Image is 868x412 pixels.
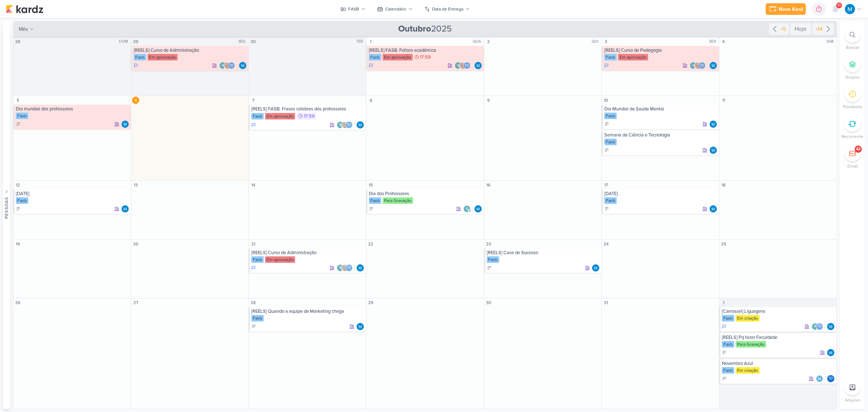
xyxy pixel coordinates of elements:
div: Fasb [251,315,264,321]
img: Sarah Violante [459,62,466,69]
div: A Fazer [16,206,21,211]
p: r [692,64,694,68]
div: roberta.pecora@fasb.com.br [463,205,471,213]
div: 11 [720,97,727,104]
div: 30 [485,299,492,306]
img: MARIANA MIRANDA [827,323,834,330]
div: roberta.pecora@fasb.com.br [690,62,697,69]
div: roberta.pecora@fasb.com.br [455,62,462,69]
p: Td [829,377,833,381]
div: 1 [367,38,374,45]
div: Em aprovação [618,54,648,60]
div: Em Andamento [251,265,256,271]
p: Buscar [846,44,859,51]
div: Thais de carvalho [827,375,834,382]
div: Fasb [722,341,734,348]
p: Td [347,123,351,127]
div: 4 [720,38,727,45]
div: QUA [473,39,483,45]
div: [REELS] Case de Sucesso [487,250,600,256]
div: Dia Mundial da Saúde Mental [604,106,718,112]
div: 16 [485,181,492,189]
img: Sarah Violante [694,62,701,69]
div: Fasb [16,197,28,204]
div: Fasb [722,315,734,321]
img: MARIANA MIRANDA [592,264,599,272]
img: MARIANA MIRANDA [239,62,246,69]
div: Fasb [487,256,499,263]
div: A Fazer [487,265,492,270]
div: DIA DAS CRIANÇAS [16,191,129,197]
div: 21 [250,240,257,248]
div: 7 [250,97,257,104]
button: Novo Kard [766,3,806,15]
p: Pendente [843,104,862,110]
img: MARIANA MIRANDA [845,4,855,14]
div: Em Andamento [251,122,256,128]
div: 19 [14,240,21,248]
div: [REELS] Quando a equipe de Marketing chega [251,308,365,314]
div: +14 [814,25,824,33]
div: Thais de carvalho [698,62,706,69]
div: Fasb [604,197,617,204]
div: 26 [14,299,21,306]
div: Thais de carvalho [345,121,353,129]
div: Colaboradores: roberta.pecora@fasb.com.br, Sarah Violante, Thais de carvalho [690,62,707,69]
div: A Fazer [369,206,374,211]
img: MARIANA MIRANDA [122,205,129,213]
div: roberta.pecora@fasb.com.br [812,323,819,330]
span: 17:59 [304,114,315,119]
p: Email [847,163,858,169]
img: MARIANA MIRANDA [357,323,364,330]
div: Novembro Azul [722,361,835,366]
li: Ctrl + F [840,27,865,51]
span: 2025 [398,23,452,35]
img: Sarah Violante [224,62,231,69]
div: Responsável: MARIANA MIRANDA [710,205,717,213]
div: Em Andamento [134,63,138,68]
div: A Fazer [722,350,727,355]
p: Arquivo [845,397,860,403]
div: Fasb [251,256,264,263]
p: Grupos [845,74,860,80]
div: Fasb [604,54,617,60]
p: r [339,123,341,127]
div: Responsável: MARIANA MIRANDA [710,62,717,69]
div: [REELS] Pq fazer Faculdade [722,335,835,340]
div: QUI [592,39,601,45]
div: Fasb [604,139,617,145]
div: 42 [856,146,860,152]
div: 23 [485,240,492,248]
div: Responsável: MARIANA MIRANDA [122,121,129,128]
div: 12 [14,181,21,189]
div: Colaboradores: roberta.pecora@fasb.com.br, Sarah Violante, Thais de carvalho [455,62,472,69]
p: r [457,64,459,68]
div: A Fazer [604,206,609,211]
div: Responsável: MARIANA MIRANDA [475,205,482,213]
span: mês [19,25,28,33]
div: Responsável: MARIANA MIRANDA [710,147,717,154]
div: Fasb [251,113,264,119]
img: Sarah Violante [341,264,348,272]
div: Em Andamento [722,324,726,329]
div: 29 [367,299,374,306]
div: Em Andamento [604,63,609,68]
div: 25 [720,240,727,248]
div: Colaboradores: roberta.pecora@fasb.com.br, Sarah Violante, Thais de carvalho [219,62,237,69]
div: Thais de carvalho [463,62,471,69]
div: 8 [367,97,374,104]
div: +5 [779,25,787,33]
div: [REELS] Curso de Pedagogia [604,47,718,53]
p: Td [700,64,704,68]
div: 17 [603,181,610,189]
div: 29 [132,38,139,45]
div: 22 [367,240,374,248]
p: Recorrente [842,133,863,140]
img: MARIANA MIRANDA [816,375,823,382]
div: Thais de carvalho [228,62,235,69]
div: Responsável: MARIANA MIRANDA [710,121,717,128]
span: 9+ [837,3,841,8]
div: Hoje [790,23,811,35]
div: Dia da Ciência e Tecnologia [604,191,718,197]
div: Fasb [722,367,734,374]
